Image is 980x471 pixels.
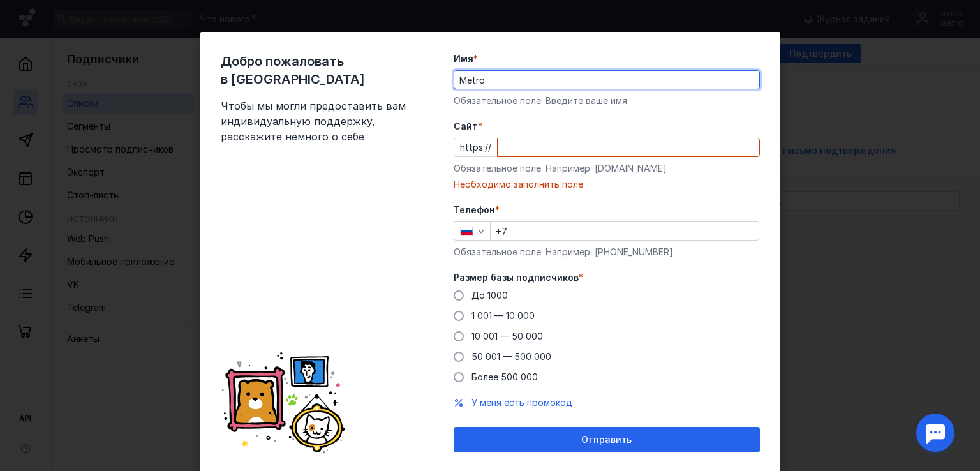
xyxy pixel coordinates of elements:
span: 50 001 — 500 000 [471,351,551,362]
div: Необходимо заполнить поле [454,178,760,191]
span: Cайт [454,120,478,133]
button: Отправить [454,427,760,452]
span: Добро пожаловать в [GEOGRAPHIC_DATA] [221,52,412,88]
span: Телефон [454,204,495,216]
button: У меня есть промокод [471,396,572,409]
span: Размер базы подписчиков [454,271,579,284]
span: 1 001 — 10 000 [471,310,535,321]
span: До 1000 [471,290,508,301]
span: Отправить [581,435,632,445]
span: Имя [454,52,473,65]
span: Более 500 000 [471,371,538,382]
div: Обязательное поле. Например: [PHONE_NUMBER] [454,246,760,258]
span: 10 001 — 50 000 [471,331,543,341]
span: У меня есть промокод [471,397,572,408]
div: Обязательное поле. Например: [DOMAIN_NAME] [454,162,760,175]
span: Чтобы мы могли предоставить вам индивидуальную поддержку, расскажите немного о себе [221,98,412,144]
div: Обязательное поле. Введите ваше имя [454,94,760,107]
